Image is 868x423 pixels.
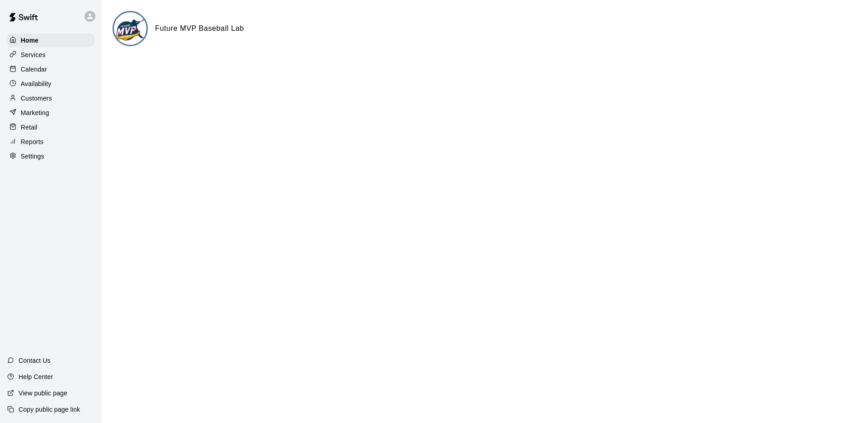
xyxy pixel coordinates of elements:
a: Marketing [7,106,94,120]
img: Future MVP Baseball Lab logo [114,12,148,46]
p: Contact Us [19,356,51,365]
p: Help Center [19,372,53,381]
p: Availability [21,79,52,88]
p: Marketing [21,108,49,117]
a: Calendar [7,62,94,76]
p: Reports [21,137,43,146]
p: Customers [21,94,52,103]
p: Settings [21,152,44,161]
p: Home [21,36,39,45]
p: Calendar [21,65,47,74]
p: View public page [19,389,67,398]
p: Copy public page link [19,405,80,414]
a: Reports [7,135,94,149]
p: Retail [21,123,38,132]
a: Availability [7,77,94,91]
p: Services [21,50,46,59]
h6: Future MVP Baseball Lab [155,23,244,34]
a: Services [7,48,94,62]
a: Customers [7,91,94,105]
a: Home [7,34,94,47]
a: Retail [7,120,94,134]
a: Settings [7,149,94,163]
